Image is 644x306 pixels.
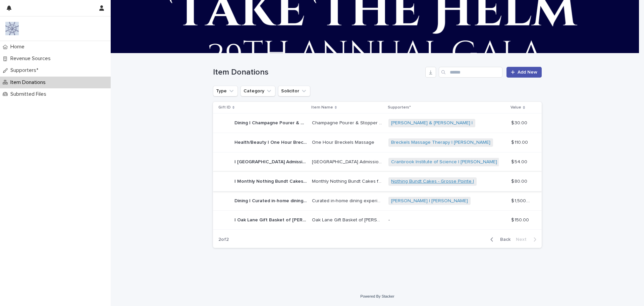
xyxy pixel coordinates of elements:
[213,172,542,191] tr: | Monthly Nothing Bundt Cakes for One Year | 80| Monthly Nothing Bundt Cakes for One Year | 80 Mo...
[360,294,394,298] a: Powered By Stacker
[511,104,521,111] p: Value
[312,216,384,223] p: Oak Lane Gift Basket of Lemon Ginger Products
[234,158,308,165] p: | Cranbrook Art Museum & Cranbrook Institute of Science Admission Passes | 54
[278,86,310,96] button: Solicitor
[8,55,56,62] p: Revenue Sources
[511,216,530,223] p: $ 150.00
[234,216,308,223] p: | Oak Lane Gift Basket of Lemon Ginger Products | 150
[511,177,529,184] p: $ 80.00
[312,138,376,145] p: One Hour Breckels Massage
[439,67,502,78] input: Search
[312,119,384,126] p: Champagne Pourer & Stopper with Cocktail Napkins
[511,158,529,165] p: $ 54.00
[518,70,537,75] span: Add New
[8,91,52,97] p: Submitted Files
[8,79,51,86] p: Item Donations
[496,237,511,242] span: Back
[234,197,308,204] p: Dining | Curated in-home dining experience for 10 with Chef Robby Kempton | 1500
[312,158,384,165] p: Cranbrook Art Museum & Cranbrook Institute of Science Admission Passes
[234,138,308,145] p: Health/Beauty | One Hour Breckels Massage | 110
[391,198,468,204] a: [PERSON_NAME] | [PERSON_NAME]
[234,177,308,184] p: | Monthly Nothing Bundt Cakes for One Year | 80
[312,177,384,184] p: Monthly Nothing Bundt Cakes for One Year
[388,104,411,111] p: Supporters*
[8,67,44,74] p: Supporters*
[513,236,542,243] button: Next
[213,68,423,77] h1: Item Donations
[388,217,506,223] p: -
[213,114,542,133] tr: Dining | Champagne Pourer & Stopper with Cocktail Napkins | 30Dining | Champagne Pourer & Stopper...
[391,120,473,126] a: [PERSON_NAME] & [PERSON_NAME] |
[511,138,529,145] p: $ 110.00
[391,140,490,145] a: Breckels Massage Therapy | [PERSON_NAME]
[218,104,231,111] p: Gift ID
[312,197,384,204] p: Curated in-home dining experience for 10 with Chef Robby Kempton
[240,86,275,96] button: Category
[213,231,234,248] p: 2 of 2
[506,67,542,78] a: Add New
[213,86,238,96] button: Type
[5,22,19,35] img: 9nJvCigXQD6Aux1Mxhwl
[213,211,542,230] tr: | Oak Lane Gift Basket of [PERSON_NAME] Products | 150| Oak Lane Gift Basket of [PERSON_NAME] Pro...
[391,179,474,184] a: Nothing Bundt Cakes - Grosse Pointe |
[234,119,308,126] p: Dining | Champagne Pourer & Stopper with Cocktail Napkins | 30
[8,44,30,50] p: Home
[213,133,542,152] tr: Health/Beauty | One Hour Breckels Massage | 110Health/Beauty | One Hour Breckels Massage | 110 On...
[485,236,513,243] button: Back
[391,159,497,165] a: Cranbrook Institute of Science | [PERSON_NAME]
[511,119,529,126] p: $ 30.00
[311,104,333,111] p: Item Name
[516,237,531,242] span: Next
[213,152,542,172] tr: | [GEOGRAPHIC_DATA] Admission Passes | 54| [GEOGRAPHIC_DATA] Admission Passes | 54 [GEOGRAPHIC_DA...
[511,197,532,204] p: $ 1,500.00
[213,191,542,211] tr: Dining | Curated in-home dining experience for 10 with Chef [PERSON_NAME] | 1500Dining | Curated ...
